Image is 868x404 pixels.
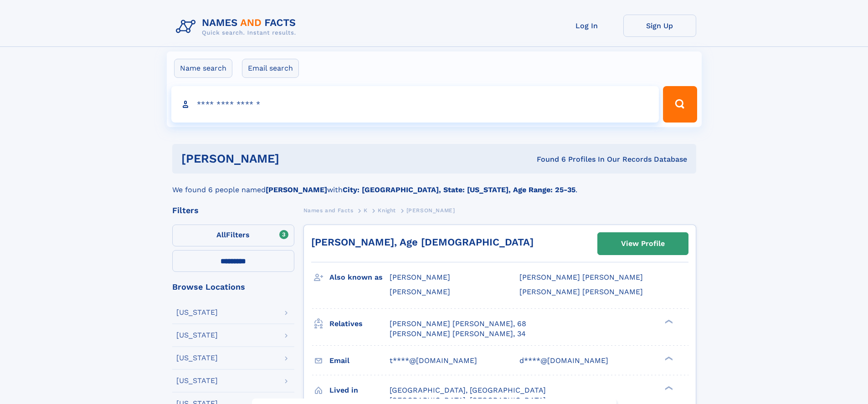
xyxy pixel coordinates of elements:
div: Found 6 Profiles In Our Records Database [408,154,687,164]
div: ❯ [663,318,673,324]
label: Name search [174,59,232,78]
div: ❯ [663,355,673,361]
a: [PERSON_NAME] [PERSON_NAME], 34 [390,329,526,339]
div: ❯ [663,385,673,391]
div: [US_STATE] [176,332,218,339]
button: Search Button [663,86,697,123]
h3: Relatives [329,316,390,332]
b: [PERSON_NAME] [266,185,327,194]
a: View Profile [598,233,688,255]
h3: Email [329,353,390,368]
input: search input [171,86,659,123]
span: [PERSON_NAME] [406,207,455,214]
h3: Also known as [329,270,390,285]
h1: [PERSON_NAME] [181,153,408,164]
span: K [364,207,368,214]
span: All [216,230,226,239]
div: [US_STATE] [176,354,218,362]
a: Names and Facts [303,205,354,216]
div: View Profile [621,233,665,254]
img: Logo Names and Facts [172,15,303,39]
h3: Lived in [329,383,390,398]
a: Sign Up [623,15,696,37]
a: [PERSON_NAME] [PERSON_NAME], 68 [390,319,526,329]
div: [US_STATE] [176,309,218,316]
span: Knight [378,207,396,214]
span: [GEOGRAPHIC_DATA], [GEOGRAPHIC_DATA] [390,386,546,394]
div: [US_STATE] [176,377,218,384]
span: [PERSON_NAME] [390,287,450,296]
div: Browse Locations [172,283,294,291]
span: [PERSON_NAME] [PERSON_NAME] [519,287,643,296]
span: [PERSON_NAME] [PERSON_NAME] [519,273,643,281]
div: We found 6 people named with . [172,174,696,195]
a: Knight [378,205,396,216]
a: [PERSON_NAME], Age [DEMOGRAPHIC_DATA] [311,236,534,248]
a: Log In [550,15,623,37]
a: K [364,205,368,216]
label: Filters [172,225,294,246]
b: City: [GEOGRAPHIC_DATA], State: [US_STATE], Age Range: 25-35 [343,185,575,194]
label: Email search [242,59,299,78]
span: [PERSON_NAME] [390,273,450,281]
div: Filters [172,206,294,215]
